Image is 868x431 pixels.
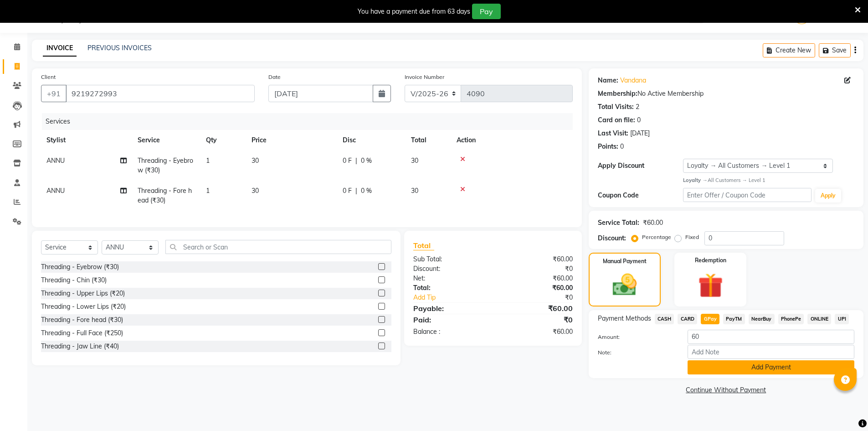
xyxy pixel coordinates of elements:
div: Coupon Code [598,191,683,200]
div: 2 [636,102,639,112]
div: Threading - Eyebrow (₹30) [41,262,119,272]
span: ONLINE [807,314,831,324]
div: 0 [637,115,641,125]
button: Create New [763,43,815,57]
th: Disc [337,130,406,151]
div: Net: [406,274,493,283]
div: Threading - Upper Lips (₹20) [41,289,125,298]
label: Fixed [685,233,699,241]
a: PREVIOUS INVOICES [87,44,152,52]
div: Threading - Jaw Line (₹40) [41,342,119,351]
div: ₹0 [493,314,580,325]
div: [DATE] [630,129,650,138]
span: ANNU [46,187,65,195]
div: Paid: [406,314,493,325]
span: Threading - Eyebrow (₹30) [138,156,193,174]
div: Sub Total: [406,254,493,264]
label: Date [268,73,281,81]
button: +91 [41,85,67,102]
th: Qty [200,130,246,151]
label: Amount: [591,333,681,341]
span: ANNU [46,156,65,165]
div: Membership: [598,89,637,99]
div: Apply Discount [598,161,683,171]
div: You have a payment due from 63 days [358,7,470,16]
div: ₹60.00 [643,218,663,228]
div: ₹60.00 [493,303,580,314]
span: 0 % [361,186,372,196]
label: Invoice Number [405,73,444,81]
th: Total [406,130,451,151]
label: Percentage [642,233,671,241]
span: 30 [252,187,259,195]
button: Pay [472,4,501,19]
input: Enter Offer / Coupon Code [683,188,812,202]
span: 30 [411,156,418,165]
th: Action [451,130,573,151]
span: | [355,156,357,166]
span: PayTM [723,314,745,324]
div: Points: [598,142,618,151]
img: _gift.svg [690,270,731,301]
span: NearBuy [749,314,775,324]
span: 0 F [343,186,352,196]
span: Payment Methods [598,314,651,323]
div: ₹0 [508,293,580,302]
input: Add Note [688,345,854,359]
div: ₹60.00 [493,274,580,283]
div: Name: [598,76,618,85]
span: 30 [252,156,259,165]
div: Discount: [598,234,626,243]
a: INVOICE [43,40,77,57]
div: ₹60.00 [493,283,580,293]
span: 30 [411,187,418,195]
button: Add Payment [688,360,854,374]
div: Total Visits: [598,102,634,112]
div: Threading - Full Face (₹250) [41,328,123,338]
label: Redemption [695,256,726,265]
div: ₹60.00 [493,254,580,264]
th: Service [132,130,200,151]
div: Payable: [406,303,493,314]
label: Client [41,73,56,81]
a: Continue Without Payment [591,385,862,395]
span: GPay [701,314,719,324]
strong: Loyalty → [683,177,707,183]
input: Amount [688,330,854,344]
div: 0 [620,142,624,151]
div: Services [42,113,580,130]
span: 0 % [361,156,372,166]
span: CARD [678,314,697,324]
span: 1 [206,156,210,165]
a: Vandana [620,76,646,85]
label: Manual Payment [603,257,647,265]
div: All Customers → Level 1 [683,177,854,184]
span: Total [413,241,434,250]
button: Save [819,43,851,57]
div: ₹0 [493,264,580,274]
div: Service Total: [598,218,639,228]
div: Balance : [406,327,493,337]
span: UPI [835,314,849,324]
label: Note: [591,348,681,357]
img: _cash.svg [605,271,644,299]
div: No Active Membership [598,89,854,99]
div: Discount: [406,264,493,274]
th: Price [246,130,337,151]
span: CASH [655,314,674,324]
div: Threading - Chin (₹30) [41,275,107,285]
input: Search or Scan [165,240,391,254]
div: ₹60.00 [493,327,580,337]
input: Search by Name/Mobile/Email/Code [66,85,255,102]
span: 0 F [343,156,352,166]
span: PhonePe [778,314,804,324]
div: Last Visit: [598,129,628,138]
div: Total: [406,283,493,293]
span: 1 [206,187,210,195]
div: Threading - Lower Lips (₹20) [41,302,126,312]
th: Stylist [41,130,132,151]
div: Threading - Fore head (₹30) [41,315,123,325]
a: Add Tip [406,293,507,302]
span: | [355,186,357,196]
button: Apply [815,189,841,203]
